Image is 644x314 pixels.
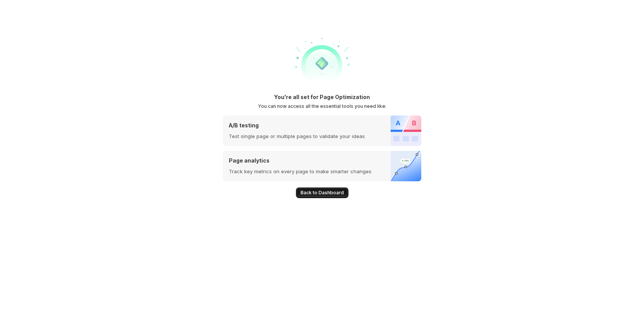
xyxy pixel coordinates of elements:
h1: You're all set for Page Optimization [274,93,370,101]
img: A/B testing [391,116,421,146]
h2: You can now access all the essential tools you need like: [258,103,386,109]
button: Back to Dashboard [296,187,348,198]
p: Page analytics [229,157,371,164]
p: A/B testing [229,122,365,129]
p: Track key metrics on every page to make smarter changes [229,168,371,175]
p: Test single page or multiple pages to validate your ideas [229,132,365,140]
img: Page analytics [391,151,421,181]
span: Back to Dashboard [301,190,344,196]
img: welcome [291,32,353,93]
